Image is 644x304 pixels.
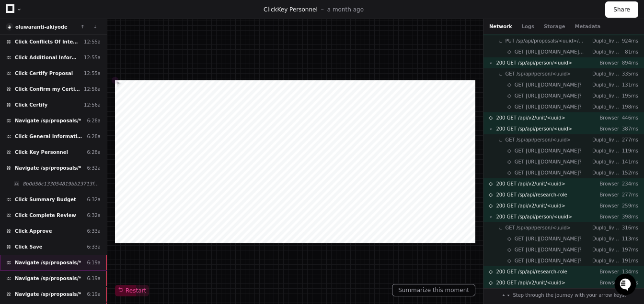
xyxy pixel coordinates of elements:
[87,164,101,172] div: 6:32a
[392,284,475,296] button: Summarize this moment
[619,202,638,209] p: 259ms
[592,59,619,66] p: Browser
[15,228,52,235] span: Click Approve
[15,212,76,219] span: Click Complete Review
[515,81,582,88] span: GET [URL][DOMAIN_NAME]?
[619,158,638,165] p: 141ms
[15,86,80,93] span: Click Confirm my Certification
[619,114,638,121] p: 446ms
[592,213,619,220] p: Browser
[95,100,116,108] span: Pylon
[115,285,149,296] button: Restart
[619,92,638,99] p: 195ms
[619,59,638,66] p: 894ms
[10,71,27,88] img: 1736555170064-99ba0984-63c1-480f-8ee9-699278ef63ed
[496,59,572,66] span: 200 GET /sp/api/person/<uuid>
[84,101,101,109] div: 12:56a
[87,196,101,203] div: 6:32a
[619,70,638,77] p: 335ms
[513,292,626,299] span: Step through the journey with your arrow keys.
[87,243,101,250] div: 6:33a
[23,180,101,187] span: 8b0d56c133054819bb23713f563b2508
[515,92,582,99] span: GET [URL][DOMAIN_NAME]?
[15,275,81,282] span: Navigate /sp/proposals/*
[619,48,638,55] p: 81ms
[619,103,638,110] p: 198ms
[592,180,619,187] p: Browser
[87,259,101,266] div: 6:19a
[515,158,582,165] span: GET [URL][DOMAIN_NAME]?
[87,275,101,282] div: 6:19a
[619,268,638,275] p: 134ms
[496,279,565,286] span: 200 GET /api/v2/unit/<uuid>
[15,24,68,30] span: oluwaranti-akiyode
[15,70,73,77] span: Click Certify Proposal
[496,180,565,187] span: 200 GET /api/v2/unit/<uuid>
[87,149,101,156] div: 6:28a
[15,243,43,250] span: Click Save
[327,6,364,13] p: a month ago
[10,38,174,54] div: Welcome
[515,169,582,176] span: GET [URL][DOMAIN_NAME]?
[592,70,619,77] p: Duplo_live_sp_proposal_feed
[592,235,619,242] p: Duplo_live_sp_proposal_feed
[87,291,101,298] div: 6:19a
[592,81,619,88] p: Duplo_live_sp_proposal_feed
[592,257,619,264] p: Duplo_live_sp_proposal_feed
[87,228,101,235] div: 6:33a
[592,224,619,231] p: Duplo_live_sp_proposal_feed
[522,23,534,30] button: Logs
[575,23,600,30] button: Metadata
[15,101,47,109] span: Click Certify
[87,212,101,219] div: 6:32a
[506,37,585,44] span: PUT /sp/api/proposals/<uuid>/reviewed-section/tab-panel5
[592,202,619,209] p: Browser
[592,158,619,165] p: Duplo_live_sp_proposal_feed
[15,54,80,61] span: Click Additional Information
[619,81,638,88] p: 131ms
[496,202,565,209] span: 200 GET /api/v2/unit/<uuid>
[15,38,80,45] span: Click Conflicts Of Interest
[619,169,638,176] p: 152ms
[619,191,638,198] p: 277ms
[619,235,638,242] p: 113ms
[613,272,639,298] iframe: Open customer support
[619,125,638,132] p: 387ms
[506,136,571,143] span: GET /sp/api/person/<uuid>
[506,224,571,231] span: GET /sp/api/person/<uuid>
[619,224,638,231] p: 316ms
[15,196,76,203] span: Click Summary Budget
[515,48,585,55] span: GET [URL][DOMAIN_NAME]<uuid>/history
[33,81,121,88] div: We're available if you need us!
[592,136,619,143] p: Duplo_live_sp_proposal_feed
[592,103,619,110] p: Duplo_live_sp_proposal_feed
[84,54,101,61] div: 12:55a
[619,257,638,264] p: 191ms
[592,246,619,253] p: Duplo_live_sp_proposal_feed
[592,191,619,198] p: Browser
[15,133,83,140] span: Click General Information
[619,213,638,220] p: 398ms
[619,246,638,253] p: 197ms
[515,246,582,253] span: GET [URL][DOMAIN_NAME]?
[496,268,567,275] span: 200 GET /sp/api/research-role
[84,86,101,93] div: 12:56a
[496,114,565,121] span: 200 GET /api/v2/unit/<uuid>
[592,279,619,286] p: Browser
[592,92,619,99] p: Duplo_live_sp_proposal_feed
[619,147,638,154] p: 119ms
[87,117,101,124] div: 6:28a
[15,149,68,156] span: Click Key Personnel
[619,136,638,143] p: 277ms
[118,287,146,294] span: Restart
[489,23,512,30] button: Network
[15,259,81,266] span: Navigate /sp/proposals/*
[496,191,567,198] span: 200 GET /sp/api/research-role
[544,23,565,30] button: Storage
[506,70,571,77] span: GET /sp/api/person/<uuid>
[84,38,101,45] div: 12:55a
[592,268,619,275] p: Browser
[10,10,29,29] img: PlayerZero
[592,125,619,132] p: Browser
